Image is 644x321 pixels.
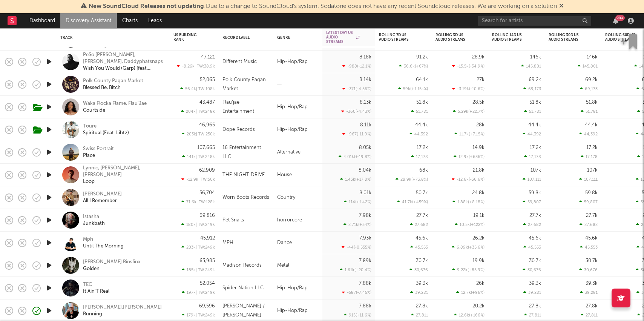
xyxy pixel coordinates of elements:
div: 14.9k [472,145,485,150]
div: 71.6k | TW: 128k [173,200,215,204]
div: 64.1k [416,77,428,82]
div: -15.5k ( -34.9 % ) [452,64,485,69]
a: Mph [83,236,93,243]
div: 8.11k [360,123,371,127]
div: 45,912 [200,236,215,241]
div: 10.5k ( +122 % ) [455,222,485,227]
div: Istasha [83,213,99,220]
div: 30.7k [416,258,428,263]
div: 44,392 [579,132,598,137]
div: 51.8k [529,100,541,105]
div: 59k ( +1.15k % ) [398,86,428,91]
div: 39.3k [586,281,598,286]
div: 8.18k [359,55,371,60]
div: Worn Boots Records [222,193,269,202]
div: Rolling 30D US Audio Streams [549,33,586,42]
div: 91.2k [416,55,428,60]
div: 27.7k [416,213,428,218]
div: 107k [531,168,541,173]
div: 27,682 [410,222,428,227]
div: 1.61k ( +20.4 % ) [340,267,371,272]
div: 17,178 [411,154,428,159]
div: 141k | TW: 248k [173,154,215,159]
div: 8.05k [359,145,371,150]
div: Record Label [222,35,258,40]
div: 197k | TW: 249k [173,290,215,295]
div: -3.19k ( -10.6 % ) [452,86,485,91]
div: 59.8k [585,190,598,195]
span: Dismiss [559,3,564,9]
div: -360 ( -4.43 % ) [341,109,371,114]
div: 17.2k [417,145,428,150]
div: 145,801 [578,64,598,69]
a: It Ain'T Real [83,288,109,295]
div: Different Music [222,57,257,66]
div: Blessed Be, Bitch [83,84,121,91]
a: Courtside [83,107,105,114]
div: 8.14k [359,77,371,82]
a: TEC [83,281,92,288]
div: 21.8k [473,168,485,173]
div: 63,985 [199,258,215,263]
div: Alternative [273,141,322,164]
div: 27.8k [586,304,598,309]
div: -967 ( -11.9 % ) [342,132,371,137]
div: 28.9k ( +73.8 % ) [396,177,428,182]
div: Waka Flocka Flame, Flau'Jae [83,100,147,107]
div: THE NIGHT DRIVE [222,170,265,180]
div: 39.3k [416,281,428,286]
div: 39,281 [523,290,541,295]
input: Search for artists [478,16,591,26]
div: 27,682 [580,222,598,227]
div: 19.9k [472,258,485,263]
div: Hip-Hop/Rap [273,51,322,73]
div: 56.4k | TW: 108k [173,86,215,91]
div: 17.2k [530,145,541,150]
a: Swiss Portrait [83,146,114,152]
div: Loop [83,178,95,185]
a: Leads [143,13,167,28]
div: 107k [587,168,598,173]
div: Place [83,152,95,159]
div: 45,553 [523,245,541,250]
div: Metal [273,254,322,277]
span: : Due to a change to SoundCloud's system, Sodatone does not have any recent Soundcloud releases. ... [89,3,557,9]
a: Toure [83,123,97,130]
div: 19.1k [473,213,485,218]
div: Latest Day US Audio Streams [326,31,360,44]
div: Rolling 14D US Audio Streams [492,33,530,42]
a: Running [83,311,102,318]
div: 44.4k [528,123,541,127]
div: Spiritual (Feat. Lihtz) [83,130,129,137]
div: 62,909 [199,168,215,173]
div: Rolling 7D US Audio Streams [379,33,417,42]
div: 44,392 [523,132,541,137]
div: 51,781 [524,109,541,114]
a: Golden [83,266,100,272]
div: 8.01k [359,190,371,195]
div: 8.13k [360,100,371,105]
div: Dance [273,232,322,254]
div: 107,665 [197,145,215,150]
div: 30.7k [529,258,541,263]
div: 28.5k [472,100,485,105]
div: MPH [222,238,233,247]
div: Hip-Hop/Rap [273,118,322,141]
a: All I Remember [83,198,117,204]
div: 4.01k ( +49.8 % ) [339,154,371,159]
div: 69,596 [199,304,215,309]
div: 2.71k ( +34 % ) [343,222,371,227]
a: Until The Morning [83,243,124,250]
div: Flau’jae Entertainment [222,98,270,116]
div: 107,111 [579,177,598,182]
div: Track [60,35,162,40]
div: 30,676 [523,267,541,272]
a: [PERSON_NAME] [83,191,122,198]
div: Country [273,186,322,209]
